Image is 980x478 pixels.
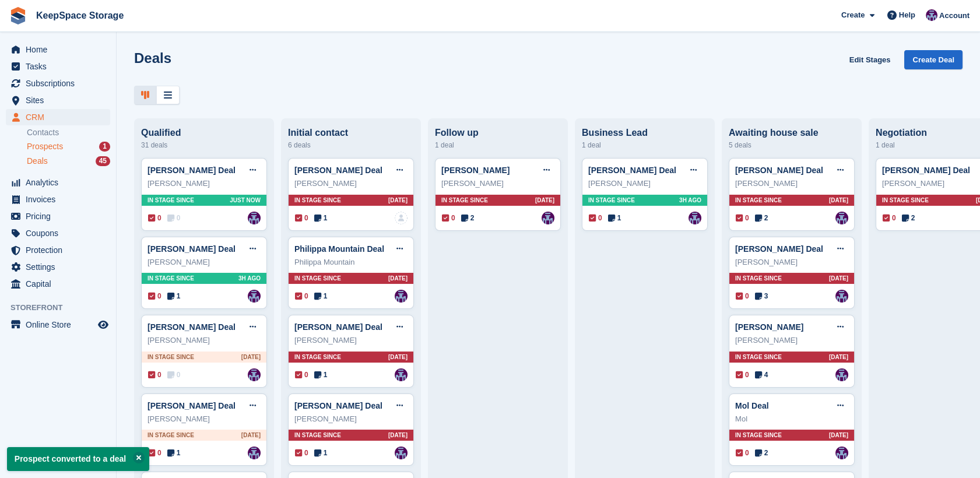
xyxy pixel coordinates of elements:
a: Charlotte Jobling [835,447,848,459]
div: [PERSON_NAME] [294,413,408,425]
div: Business Lead [582,128,708,138]
span: Settings [26,259,96,275]
a: menu [6,58,110,75]
span: [DATE] [829,431,848,440]
div: 31 deals [141,138,267,152]
div: [PERSON_NAME] [147,413,261,425]
span: In stage since [735,196,782,205]
a: [PERSON_NAME] [441,166,510,175]
span: 0 [589,213,602,223]
span: Sites [26,92,96,108]
img: Charlotte Jobling [542,212,554,224]
span: 3H AGO [238,274,261,283]
img: Charlotte Jobling [395,290,408,303]
span: 1 [314,448,328,458]
a: menu [6,208,110,224]
span: [DATE] [829,353,848,361]
span: [DATE] [388,353,408,361]
span: 3H AGO [679,196,701,205]
div: [PERSON_NAME] [147,256,261,268]
a: Contacts [27,127,110,138]
span: Home [26,41,96,58]
img: Charlotte Jobling [395,447,408,459]
span: Invoices [26,191,96,208]
div: Initial contact [288,128,414,138]
span: 2 [755,448,768,458]
a: [PERSON_NAME] Deal [735,244,823,254]
span: Prospects [27,141,63,152]
span: In stage since [735,274,782,283]
span: In stage since [441,196,488,205]
img: Charlotte Jobling [835,290,848,303]
span: Protection [26,242,96,258]
a: Charlotte Jobling [395,368,408,381]
a: Preview store [96,318,110,332]
span: In stage since [882,196,929,205]
span: [DATE] [388,196,408,205]
img: Charlotte Jobling [835,212,848,224]
div: [PERSON_NAME] [735,256,848,268]
span: [DATE] [829,196,848,205]
a: Philippa Mountain Deal [294,244,384,254]
span: [DATE] [535,196,554,205]
img: deal-assignee-blank [395,212,408,224]
span: 1 [167,448,181,458]
span: [DATE] [388,431,408,440]
span: 1 [314,213,328,223]
a: Prospects 1 [27,140,110,153]
a: [PERSON_NAME] Deal [147,166,236,175]
span: Capital [26,276,96,292]
span: 0 [148,291,161,301]
a: [PERSON_NAME] Deal [588,166,676,175]
a: [PERSON_NAME] Deal [294,401,382,410]
span: In stage since [735,353,782,361]
span: In stage since [147,353,194,361]
span: Subscriptions [26,75,96,92]
div: 6 deals [288,138,414,152]
img: Charlotte Jobling [248,290,261,303]
div: Philippa Mountain [294,256,408,268]
a: [PERSON_NAME] Deal [735,166,823,175]
span: In stage since [147,274,194,283]
span: Online Store [26,317,96,333]
span: 0 [167,213,181,223]
span: 0 [148,448,161,458]
div: [PERSON_NAME] [294,178,408,189]
div: [PERSON_NAME] [294,335,408,346]
img: Charlotte Jobling [248,368,261,381]
span: 0 [883,213,896,223]
div: [PERSON_NAME] [735,335,848,346]
span: 0 [148,213,161,223]
span: 0 [295,291,308,301]
a: menu [6,259,110,275]
a: menu [6,75,110,92]
a: menu [6,317,110,333]
span: 2 [461,213,475,223]
a: [PERSON_NAME] Deal [147,401,236,410]
a: Deals 45 [27,155,110,167]
span: [DATE] [829,274,848,283]
a: [PERSON_NAME] Deal [882,166,970,175]
a: Charlotte Jobling [248,212,261,224]
img: Charlotte Jobling [926,9,937,21]
span: 0 [736,370,749,380]
span: 1 [167,291,181,301]
span: In stage since [147,431,194,440]
div: 5 deals [729,138,855,152]
img: Charlotte Jobling [248,447,261,459]
span: Tasks [26,58,96,75]
a: [PERSON_NAME] [735,322,803,332]
a: [PERSON_NAME] Deal [294,166,382,175]
span: In stage since [147,196,194,205]
div: 45 [96,156,110,166]
img: Charlotte Jobling [689,212,701,224]
span: In stage since [735,431,782,440]
span: Help [899,9,915,21]
img: Charlotte Jobling [835,368,848,381]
